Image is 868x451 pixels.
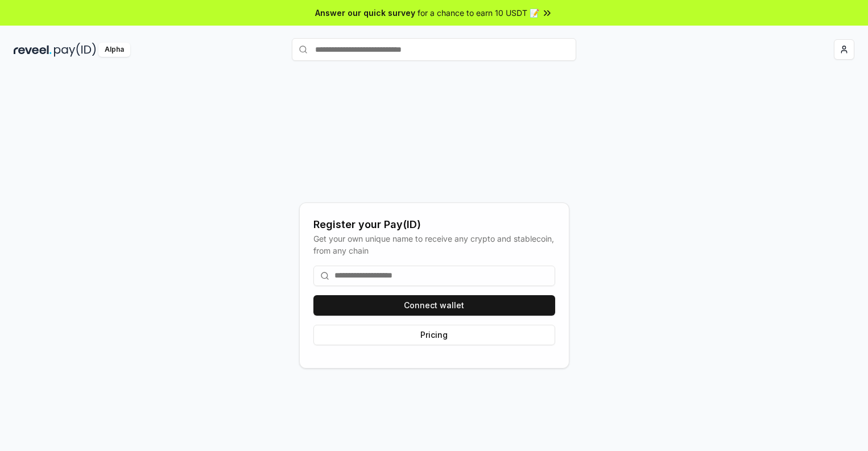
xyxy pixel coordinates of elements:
div: Register your Pay(ID) [313,217,555,233]
div: Get your own unique name to receive any crypto and stablecoin, from any chain [313,233,555,256]
img: reveel_dark [14,43,52,57]
img: pay_id [54,43,96,57]
span: for a chance to earn 10 USDT 📝 [418,7,539,19]
button: Connect wallet [313,295,555,316]
div: Alpha [98,43,130,57]
span: Answer our quick survey [315,7,415,19]
button: Pricing [313,325,555,345]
